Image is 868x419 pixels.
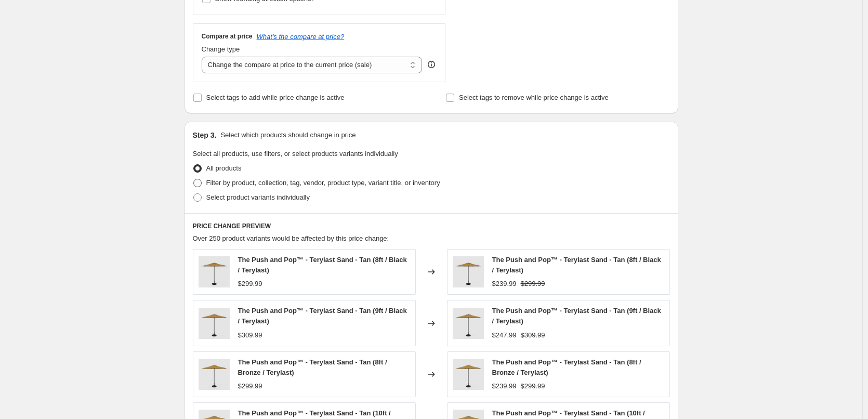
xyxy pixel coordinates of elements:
[193,130,217,140] h2: Step 3.
[206,164,242,172] span: All products
[193,222,670,230] h6: PRICE CHANGE PREVIEW
[193,234,389,242] span: Over 250 product variants would be affected by this price change:
[492,256,661,274] span: The Push and Pop™ - Terylast Sand - Tan (8ft / Black / Terylast)
[521,330,545,341] strike: $309.99
[238,330,262,341] div: $309.99
[206,179,440,187] span: Filter by product, collection, tag, vendor, product type, variant title, or inventory
[492,330,517,341] div: $247.99
[238,256,407,274] span: The Push and Pop™ - Terylast Sand - Tan (8ft / Black / Terylast)
[220,130,356,140] p: Select which products should change in price
[492,307,661,325] span: The Push and Pop™ - Terylast Sand - Tan (9ft / Black / Terylast)
[492,279,517,289] div: $239.99
[199,308,230,339] img: 1_The_Push_And_Pop_Black_Market_Umbrellas_Terylast_Sand_Tan_Midtown_Umbrellas_78238ff9-b949-4d2f-...
[206,94,345,101] span: Select tags to add while price change is active
[202,32,253,41] h3: Compare at price
[202,45,240,53] span: Change type
[238,279,262,289] div: $299.99
[492,381,517,391] div: $239.99
[238,381,262,391] div: $299.99
[521,279,545,289] strike: $299.99
[492,358,641,376] span: The Push and Pop™ - Terylast Sand - Tan (8ft / Bronze / Terylast)
[199,359,230,390] img: 1_The_Push_And_Pop_Black_Market_Umbrellas_Terylast_Sand_Tan_Midtown_Umbrellas_78238ff9-b949-4d2f-...
[193,150,398,158] span: Select all products, use filters, or select products variants individually
[459,94,609,101] span: Select tags to remove while price change is active
[206,193,310,201] span: Select product variants individually
[199,256,230,287] img: 1_The_Push_And_Pop_Black_Market_Umbrellas_Terylast_Sand_Tan_Midtown_Umbrellas_78238ff9-b949-4d2f-...
[453,308,484,339] img: 1_The_Push_And_Pop_Black_Market_Umbrellas_Terylast_Sand_Tan_Midtown_Umbrellas_78238ff9-b949-4d2f-...
[426,59,437,70] div: help
[238,307,407,325] span: The Push and Pop™ - Terylast Sand - Tan (9ft / Black / Terylast)
[521,381,545,391] strike: $299.99
[257,33,345,41] button: What's the compare at price?
[238,358,387,376] span: The Push and Pop™ - Terylast Sand - Tan (8ft / Bronze / Terylast)
[453,359,484,390] img: 1_The_Push_And_Pop_Black_Market_Umbrellas_Terylast_Sand_Tan_Midtown_Umbrellas_78238ff9-b949-4d2f-...
[453,256,484,287] img: 1_The_Push_And_Pop_Black_Market_Umbrellas_Terylast_Sand_Tan_Midtown_Umbrellas_78238ff9-b949-4d2f-...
